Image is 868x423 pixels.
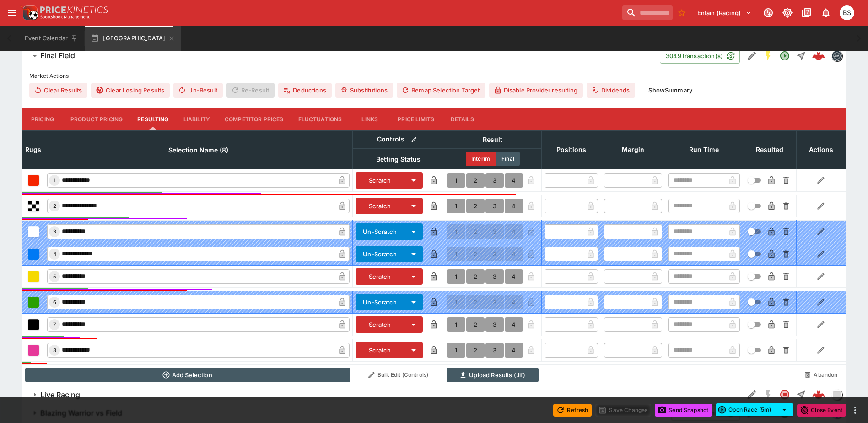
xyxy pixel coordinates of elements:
[643,83,698,98] button: ShowSummary
[356,198,404,214] button: Scratch
[335,83,393,98] button: Substitutions
[809,385,828,404] a: 1b4a2de6-fb0f-4c46-bd32-4a8bc7f96627
[505,269,523,284] button: 4
[158,145,238,156] span: Selection Name (8)
[505,343,523,358] button: 4
[466,199,485,213] button: 2
[130,108,176,130] button: Resulting
[779,50,790,61] svg: Open
[390,108,442,130] button: Price Limits
[356,342,404,358] button: Scratch
[356,368,442,382] button: Bulk Edit (Controls)
[447,269,465,284] button: 1
[25,368,350,382] button: Add Selection
[799,368,843,382] button: Abandon
[812,388,825,401] img: logo-cerberus--red.svg
[447,368,539,382] button: Upload Results (.lif)
[496,152,520,166] button: Final
[779,389,790,400] svg: Closed
[775,403,793,416] button: select merge strategy
[674,5,689,20] button: No Bookmarks
[760,386,776,403] button: SGM Disabled
[776,386,793,403] button: Closed
[553,404,592,417] button: Refresh
[660,48,740,64] button: 3049Transaction(s)
[797,404,846,417] button: Close Event
[91,83,170,98] button: Clear Losing Results
[485,269,504,284] button: 3
[356,294,404,310] button: Un-Scratch
[818,5,834,21] button: Notifications
[760,5,776,21] button: Connected to PK
[485,173,504,188] button: 3
[51,321,58,328] span: 7
[655,404,712,417] button: Send Snapshot
[22,47,660,65] button: Final Field
[485,317,504,332] button: 3
[831,389,842,400] div: liveracing
[63,108,130,130] button: Product Pricing
[52,177,58,184] span: 1
[812,49,825,62] img: logo-cerberus--red.svg
[447,199,465,213] button: 1
[29,83,87,98] button: Clear Results
[832,390,842,400] img: liveracing
[51,273,58,280] span: 5
[51,347,58,353] span: 8
[51,228,58,235] span: 3
[760,48,776,64] button: SGM Enabled
[176,108,217,130] button: Liability
[466,317,485,332] button: 2
[85,26,181,51] button: [GEOGRAPHIC_DATA]
[489,83,583,98] button: Disable Provider resulting
[466,152,496,166] button: Interim
[809,47,828,65] a: b2f890d9-b2d8-487f-bcb5-aaf243e3aa7a
[40,51,75,60] h6: Final Field
[366,154,431,165] span: Betting Status
[22,130,44,169] th: Rugs
[505,317,523,332] button: 4
[51,251,58,257] span: 4
[173,83,222,98] button: Un-Result
[356,246,404,262] button: Un-Scratch
[744,48,760,64] button: Edit Detail
[665,130,743,169] th: Run Time
[408,134,420,146] button: Bulk edit
[832,51,842,61] img: betmakers
[622,5,673,20] input: search
[356,223,404,240] button: Un-Scratch
[744,386,760,403] button: Edit Detail
[356,172,404,189] button: Scratch
[22,385,744,404] button: Live Racing
[743,130,796,169] th: Resulted
[776,48,793,64] button: Open
[447,173,465,188] button: 1
[692,5,757,20] button: Select Tenant
[217,108,291,130] button: Competitor Prices
[349,108,390,130] button: Links
[798,5,815,21] button: Documentation
[447,317,465,332] button: 1
[40,15,90,19] img: Sportsbook Management
[716,403,775,416] button: Open Race (5m)
[505,173,523,188] button: 4
[356,268,404,285] button: Scratch
[840,5,854,20] div: Brendan Scoble
[19,26,83,51] button: Event Calendar
[40,390,80,400] h6: Live Racing
[447,343,465,358] button: 1
[485,199,504,213] button: 3
[850,405,861,416] button: more
[601,130,665,169] th: Margin
[444,130,541,148] th: Result
[22,108,63,130] button: Pricing
[51,203,58,209] span: 2
[40,6,108,13] img: PriceKinetics
[226,83,275,98] span: Re-Result
[779,5,796,21] button: Toggle light/dark mode
[793,386,809,403] button: Straight
[466,343,485,358] button: 2
[397,83,485,98] button: Remap Selection Target
[812,49,825,62] div: b2f890d9-b2d8-487f-bcb5-aaf243e3aa7a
